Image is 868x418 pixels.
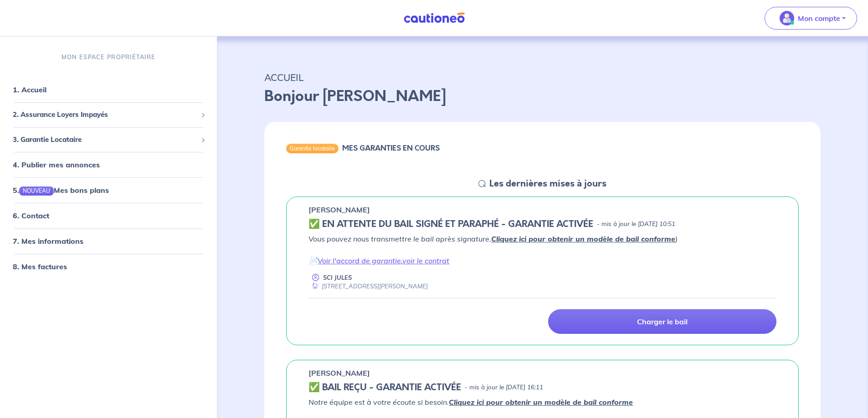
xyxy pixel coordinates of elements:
[308,204,370,215] p: [PERSON_NAME]
[798,13,840,24] p: Mon compte
[465,383,543,392] p: - mis à jour le [DATE] 16:11
[489,178,606,189] h5: Les dernières mises à jours
[402,256,449,265] a: voir le contrat
[323,273,352,282] p: SCI JULES
[4,232,213,250] div: 7. Mes informations
[13,186,109,195] a: 5.NOUVEAUMes bons plans
[13,135,197,145] span: 3. Garantie Locataire
[308,382,461,393] h5: ✅ BAIL REÇU - GARANTIE ACTIVÉE
[318,256,401,265] a: Voir l'accord de garantie
[4,257,213,276] div: 8. Mes factures
[780,11,794,25] img: illu_account_valid_menu.svg
[342,144,440,152] h6: MES GARANTIES EN COURS
[13,211,49,220] a: 6. Contact
[308,282,428,291] div: [STREET_ADDRESS][PERSON_NAME]
[548,309,776,334] a: Charger le bail
[308,398,633,407] em: Notre équipe est à votre écoute si besoin.
[4,181,213,199] div: 5.NOUVEAUMes bons plans
[765,7,857,30] button: illu_account_valid_menu.svgMon compte
[449,398,633,407] a: Cliquez ici pour obtenir un modèle de bail conforme
[491,234,675,243] a: Cliquez ici pour obtenir un modèle de bail conforme
[4,156,213,174] div: 4. Publier mes annonces
[308,382,776,393] div: state: CONTRACT-VALIDATED, Context: IN-LANDLORD,IN-LANDLORD
[13,262,67,271] a: 8. Mes factures
[13,237,83,246] a: 7. Mes informations
[13,85,46,94] a: 1. Accueil
[62,53,155,61] p: MON ESPACE PROPRIÉTAIRE
[264,69,821,86] p: ACCUEIL
[4,206,213,225] div: 6. Contact
[597,220,675,229] p: - mis à jour le [DATE] 10:51
[308,256,449,265] em: 📄 ,
[13,110,197,120] span: 2. Assurance Loyers Impayés
[13,160,100,169] a: 4. Publier mes annonces
[4,131,213,149] div: 3. Garantie Locataire
[308,219,593,230] h5: ✅️️️ EN ATTENTE DU BAIL SIGNÉ ET PARAPHÉ - GARANTIE ACTIVÉE
[286,144,339,153] div: Garantie locataire
[400,12,468,24] img: Cautioneo
[264,86,821,107] p: Bonjour [PERSON_NAME]
[308,368,370,378] p: [PERSON_NAME]
[308,234,678,243] em: Vous pouvez nous transmettre le bail après signature. )
[4,106,213,124] div: 2. Assurance Loyers Impayés
[308,219,776,230] div: state: CONTRACT-SIGNED, Context: IN-LANDLORD,IS-GL-CAUTION-IN-LANDLORD
[4,81,213,99] div: 1. Accueil
[637,317,688,326] p: Charger le bail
